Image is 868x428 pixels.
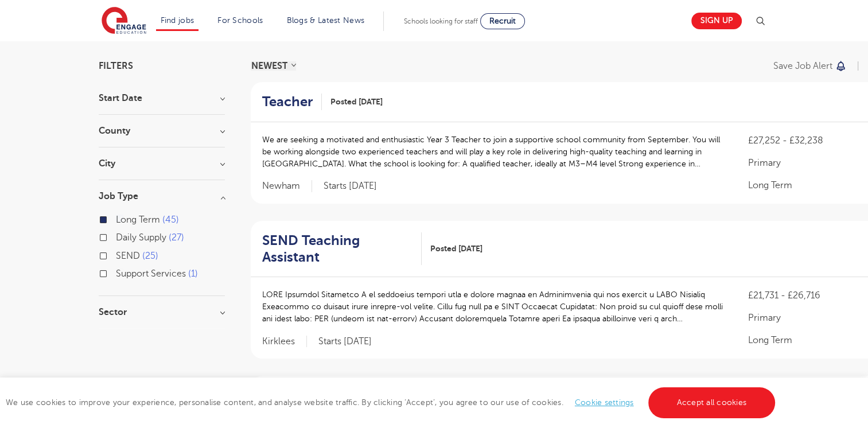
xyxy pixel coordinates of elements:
[262,232,422,266] a: SEND Teaching Assistant
[773,61,847,71] button: Save job alert
[262,134,726,170] p: We are seeking a motivated and enthusiastic Year 3 Teacher to join a supportive school community ...
[217,16,263,25] a: For Schools
[99,126,225,135] h3: County
[162,215,179,225] span: 45
[262,94,313,110] h2: Teacher
[6,398,778,407] span: We use cookies to improve your experience, personalise content, and analyse website traffic. By c...
[262,336,307,348] span: Kirklees
[287,16,365,25] a: Blogs & Latest News
[169,232,184,243] span: 27
[324,180,377,192] p: Starts [DATE]
[262,94,322,110] a: Teacher
[330,96,383,108] span: Posted [DATE]
[318,336,372,348] p: Starts [DATE]
[773,61,832,71] p: Save job alert
[262,289,726,325] p: LORE Ipsumdol Sitametco A el seddoeius tempori utla e dolore magnaa en Adminimvenia qui nos exerc...
[489,17,516,25] span: Recruit
[116,215,160,225] span: Long Term
[99,192,225,201] h3: Job Type
[262,180,312,192] span: Newham
[404,17,478,25] span: Schools looking for staff
[116,269,123,276] input: Support Services 1
[102,7,146,36] img: Engage Education
[262,232,413,266] h2: SEND Teaching Assistant
[116,269,186,279] span: Support Services
[116,232,166,243] span: Daily Supply
[161,16,194,25] a: Find jobs
[99,159,225,168] h3: City
[575,398,634,407] a: Cookie settings
[648,387,776,418] a: Accept all cookies
[691,13,742,29] a: Sign up
[480,13,525,29] a: Recruit
[99,61,133,71] span: Filters
[142,251,158,261] span: 25
[116,251,140,261] span: SEND
[99,94,225,103] h3: Start Date
[116,232,123,240] input: Daily Supply 27
[99,308,225,317] h3: Sector
[116,215,123,222] input: Long Term 45
[430,243,482,255] span: Posted [DATE]
[116,251,123,258] input: SEND 25
[188,269,198,279] span: 1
